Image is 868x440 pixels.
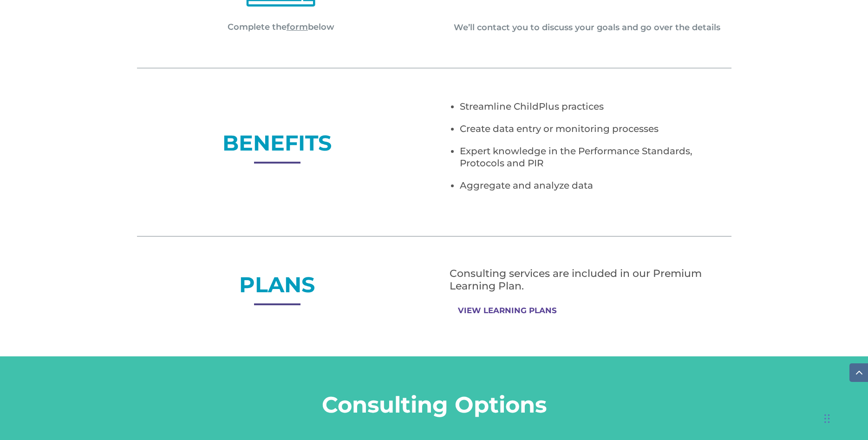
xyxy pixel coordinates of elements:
[454,22,720,33] span: We’ll contact you to discuss your goals and go over the details
[137,132,418,158] h2: BENEFITS
[717,340,868,440] iframe: Chat Widget
[137,22,425,33] p: Complete the below
[450,267,702,292] span: Consulting services are included in our Premium Learning Plan.
[460,100,731,112] li: Streamline ChildPlus practices
[287,22,308,32] a: form
[824,405,830,433] div: Drag
[460,123,731,135] li: Create data entry or monitoring processes
[460,179,731,191] li: Aggregate and analyze data
[460,145,731,169] li: Expert knowledge in the Performance Standards, Protocols and PIR
[253,394,615,432] h1: Consulting Options
[137,274,418,300] h2: PLANS
[450,302,565,320] a: VIEW LEARNING PLANS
